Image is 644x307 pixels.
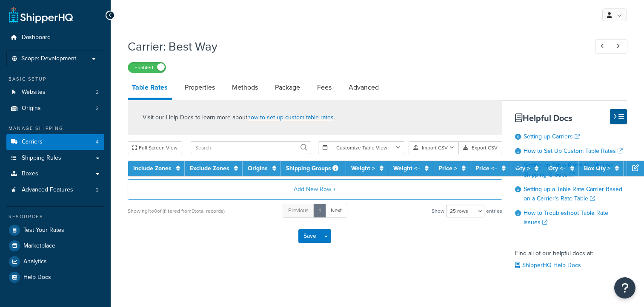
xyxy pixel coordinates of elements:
[325,204,347,218] a: Next
[6,84,104,100] a: Websites2
[614,277,635,299] button: Open Resource Center
[318,141,405,154] button: Customize Table View
[515,241,627,271] div: Find all of our helpful docs at:
[409,141,459,154] button: Import CSV
[6,182,104,198] li: Advanced Features
[524,185,622,203] a: Setting up a Table Rate Carrier Based on a Carrier's Rate Table
[21,55,76,62] span: Scope: Development
[515,113,627,123] h3: Helpful Docs
[438,164,457,173] a: Price >
[288,206,309,214] span: Previous
[6,101,104,116] li: Origins
[6,254,104,269] a: Analytics
[23,274,51,281] span: Help Docs
[298,229,321,243] button: Save
[486,205,502,217] span: entries
[22,155,61,162] span: Shipping Rules
[247,113,334,122] a: how to set up custom table rates
[283,204,314,218] a: Previous
[515,261,581,270] a: ShipperHQ Help Docs
[475,164,497,173] a: Price <=
[96,105,99,112] span: 2
[96,89,99,96] span: 2
[313,204,326,218] a: 1
[96,186,99,194] span: 2
[271,77,304,98] a: Package
[6,134,104,150] a: Carriers4
[191,141,311,154] input: Search
[96,138,99,146] span: 4
[128,179,502,200] button: Add New Row +
[6,76,104,83] div: Basic Setup
[128,141,182,154] button: Full Screen View
[22,170,38,177] span: Boxes
[6,84,104,100] li: Websites
[6,101,104,116] a: Origins2
[133,164,172,173] a: Include Zones
[6,270,104,285] a: Help Docs
[6,223,104,238] a: Test Your Rates
[6,238,104,253] a: Marketplace
[23,227,64,234] span: Test Your Rates
[23,258,47,265] span: Analytics
[281,161,346,176] th: Shipping Groups
[22,186,73,194] span: Advanced Features
[524,146,623,155] a: How to Set Up Custom Table Rates
[393,164,420,173] a: Weight <=
[22,34,51,41] span: Dashboard
[190,164,229,173] a: Exclude Zones
[351,164,375,173] a: Weight >
[331,206,342,214] span: Next
[23,242,55,250] span: Marketplace
[6,30,104,45] a: Dashboard
[459,141,502,154] button: Export CSV
[610,109,627,124] button: Hide Help Docs
[6,166,104,182] a: Boxes
[344,77,383,98] a: Advanced
[595,39,612,54] a: Previous Record
[6,182,104,198] a: Advanced Features2
[128,62,166,73] label: Enabled
[6,134,104,150] li: Carriers
[128,205,225,217] div: Showing 1 to 0 of (filtered from 0 total records)
[128,38,579,55] h1: Carrier: Best Way
[524,208,608,227] a: How to Troubleshoot Table Rate Issues
[432,205,444,217] span: Show
[128,77,172,100] a: Table Rates
[22,105,41,112] span: Origins
[6,150,104,166] a: Shipping Rules
[6,125,104,132] div: Manage Shipping
[228,77,262,98] a: Methods
[22,89,46,96] span: Websites
[524,161,614,179] a: Setting up Table Rates for Multiple Shipping Groups
[143,113,335,122] p: Visit our Help Docs to learn more about .
[22,138,43,146] span: Carriers
[611,39,627,54] a: Next Record
[180,77,219,98] a: Properties
[248,164,268,173] a: Origins
[524,132,580,141] a: Setting up Carriers
[6,213,104,220] div: Resources
[313,77,336,98] a: Fees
